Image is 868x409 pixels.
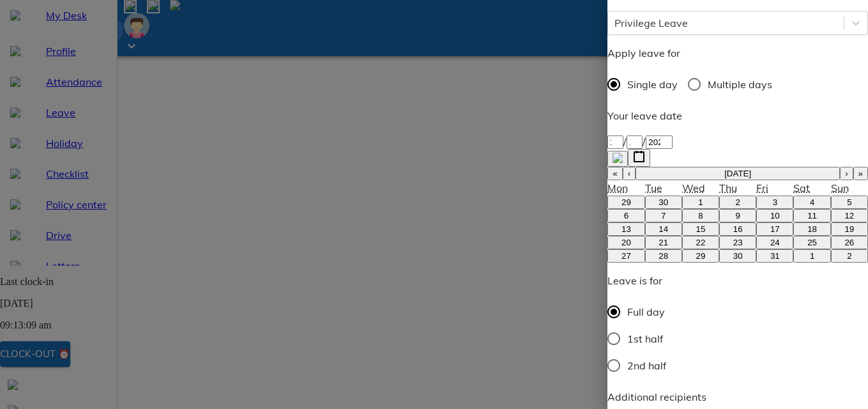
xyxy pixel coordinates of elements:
[645,236,682,249] button: October 21, 2025
[645,249,682,263] button: October 28, 2025
[645,196,682,209] button: September 30, 2025
[831,196,868,209] button: October 5, 2025
[607,273,676,288] p: Leave is for
[682,222,719,236] button: October 15, 2025
[621,238,631,247] abbr: October 20, 2025
[607,181,628,194] abbr: Monday
[770,211,780,220] abbr: October 10, 2025
[682,196,719,209] button: October 1, 2025
[607,249,644,263] button: October 27, 2025
[756,249,793,263] button: October 31, 2025
[756,209,793,222] button: October 10, 2025
[607,209,644,222] button: October 6, 2025
[682,249,719,263] button: October 29, 2025
[645,222,682,236] button: October 14, 2025
[831,236,868,249] button: October 26, 2025
[735,211,740,220] abbr: October 9, 2025
[793,209,830,222] button: October 11, 2025
[719,249,756,263] button: October 30, 2025
[810,251,814,261] abbr: November 1, 2025
[613,153,623,163] img: clearIcon.00697547.svg
[807,224,817,234] abbr: October 18, 2025
[607,222,644,236] button: October 13, 2025
[607,196,644,209] button: September 29, 2025
[682,181,705,194] abbr: Wednesday
[756,222,793,236] button: October 17, 2025
[659,224,668,234] abbr: October 14, 2025
[627,77,678,92] span: Single day
[623,135,627,148] span: /
[643,135,646,148] span: /
[621,197,631,207] abbr: September 29, 2025
[607,167,622,180] button: «
[770,224,780,234] abbr: October 17, 2025
[844,224,854,234] abbr: October 19, 2025
[607,236,644,249] button: October 20, 2025
[847,197,851,207] abbr: October 5, 2025
[831,222,868,236] button: October 19, 2025
[645,181,662,194] abbr: Tuesday
[661,211,666,220] abbr: October 7, 2025
[733,224,743,234] abbr: October 16, 2025
[770,251,780,261] abbr: October 31, 2025
[719,181,737,194] abbr: Thursday
[607,389,868,405] p: Additional recipients
[627,331,663,346] span: 1st half
[831,249,868,263] button: November 2, 2025
[810,197,814,207] abbr: October 4, 2025
[793,222,830,236] button: October 18, 2025
[696,224,705,234] abbr: October 15, 2025
[696,251,705,261] abbr: October 29, 2025
[831,181,849,194] abbr: Sunday
[621,224,631,234] abbr: October 13, 2025
[607,71,868,98] div: daytype
[659,251,668,261] abbr: October 28, 2025
[607,109,682,122] span: Your leave date
[733,238,743,247] abbr: October 23, 2025
[623,167,636,180] button: ‹
[793,196,830,209] button: October 4, 2025
[659,197,668,207] abbr: September 30, 2025
[840,167,853,180] button: ›
[719,222,756,236] button: October 16, 2025
[696,238,705,247] abbr: October 22, 2025
[627,304,665,320] span: Full day
[807,211,817,220] abbr: October 11, 2025
[624,211,628,220] abbr: October 6, 2025
[621,251,631,261] abbr: October 27, 2025
[607,298,676,379] div: Gender
[645,209,682,222] button: October 7, 2025
[719,209,756,222] button: October 9, 2025
[844,211,854,220] abbr: October 12, 2025
[607,47,680,59] span: Apply leave for
[807,238,817,247] abbr: October 25, 2025
[627,358,666,373] span: 2nd half
[614,15,688,31] div: Privilege Leave
[844,238,854,247] abbr: October 26, 2025
[756,181,768,194] abbr: Friday
[659,238,668,247] abbr: October 21, 2025
[682,209,719,222] button: October 8, 2025
[793,249,830,263] button: November 1, 2025
[607,135,623,149] input: --
[719,196,756,209] button: October 2, 2025
[733,251,743,261] abbr: October 30, 2025
[793,181,810,194] abbr: Saturday
[646,135,673,149] input: ----
[756,236,793,249] button: October 24, 2025
[627,135,643,149] input: --
[698,211,703,220] abbr: October 8, 2025
[708,77,772,92] span: Multiple days
[847,251,851,261] abbr: November 2, 2025
[770,238,780,247] abbr: October 24, 2025
[719,236,756,249] button: October 23, 2025
[682,236,719,249] button: October 22, 2025
[853,167,868,180] button: »
[793,236,830,249] button: October 25, 2025
[698,197,703,207] abbr: October 1, 2025
[831,209,868,222] button: October 12, 2025
[773,197,777,207] abbr: October 3, 2025
[735,197,740,207] abbr: October 2, 2025
[636,167,840,180] button: [DATE]
[756,196,793,209] button: October 3, 2025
